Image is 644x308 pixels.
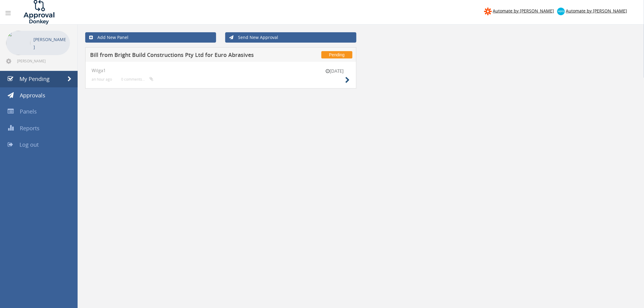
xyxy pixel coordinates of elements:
[20,108,37,115] span: Panels
[320,68,350,74] small: [DATE]
[484,8,492,15] img: zapier-logomark.png
[20,92,45,99] span: Approvals
[225,32,356,43] a: Send New Approval
[19,75,50,82] span: My Pending
[33,36,67,51] p: [PERSON_NAME]
[20,124,40,132] span: Reports
[557,8,565,15] img: xero-logo.png
[92,77,112,82] small: an hour ago
[121,77,153,82] small: 0 comments...
[90,52,273,60] h5: Bill from Bright Build Constructions Pty Ltd for Euro Abrasives
[85,32,216,43] a: Add New Panel
[17,58,69,63] span: [PERSON_NAME][EMAIL_ADDRESS][DOMAIN_NAME]
[92,68,350,73] h4: Wilga1
[321,51,352,58] span: Pending
[493,8,554,14] span: Automate by [PERSON_NAME]
[566,8,627,14] span: Automate by [PERSON_NAME]
[19,141,39,148] span: Log out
